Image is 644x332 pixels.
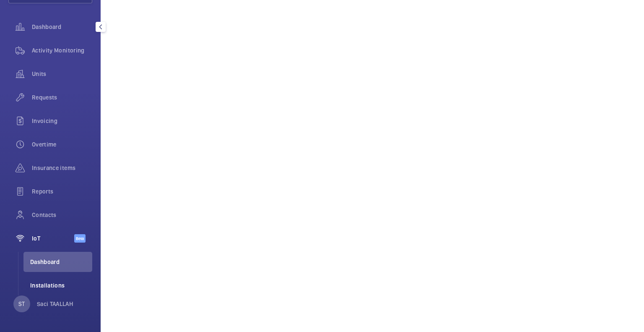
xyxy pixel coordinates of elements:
[32,117,92,125] span: Invoicing
[32,234,74,243] span: IoT
[74,234,86,243] span: Beta
[18,300,25,308] p: ST
[32,140,92,149] span: Overtime
[32,46,92,55] span: Activity Monitoring
[32,93,92,102] span: Requests
[32,23,92,31] span: Dashboard
[30,258,92,266] span: Dashboard
[30,281,92,290] span: Installations
[32,211,92,219] span: Contacts
[32,187,92,196] span: Reports
[32,70,92,78] span: Units
[32,164,92,172] span: Insurance items
[37,300,73,308] p: Saci TAALLAH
